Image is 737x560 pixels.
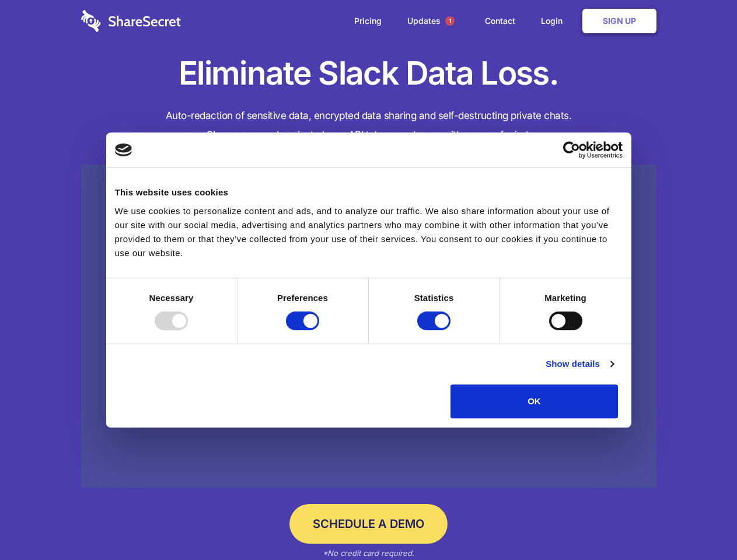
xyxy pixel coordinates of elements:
button: OK [450,384,618,418]
a: Wistia video thumbnail [81,164,656,488]
strong: Marketing [544,293,586,303]
a: Usercentrics Cookiebot - opens in a new window [521,141,623,159]
div: We use cookies to personalize content and ads, and to analyze our traffic. We also share informat... [115,204,623,260]
div: This website uses cookies [115,185,623,199]
img: logo-wordmark-white-trans-d4663122ce5f474addd5e946df7df03e33cb6a1c49d2221995e7729f52c070b2.svg [81,10,181,32]
h1: Eliminate Slack Data Loss. [81,52,656,94]
a: Contact [473,3,527,39]
h4: Auto-redaction of sensitive data, encrypted data sharing and self-destructing private chats. Shar... [81,106,656,145]
img: logo [115,143,132,156]
a: Show details [546,357,613,371]
a: Pricing [343,3,393,39]
a: Login [529,3,580,39]
strong: Statistics [414,293,454,303]
a: Sign Up [582,9,656,33]
em: *No credit card required. [323,548,414,558]
a: Schedule a Demo [289,504,448,544]
strong: Necessary [149,293,194,303]
span: 1 [445,16,455,26]
strong: Preferences [277,293,328,303]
